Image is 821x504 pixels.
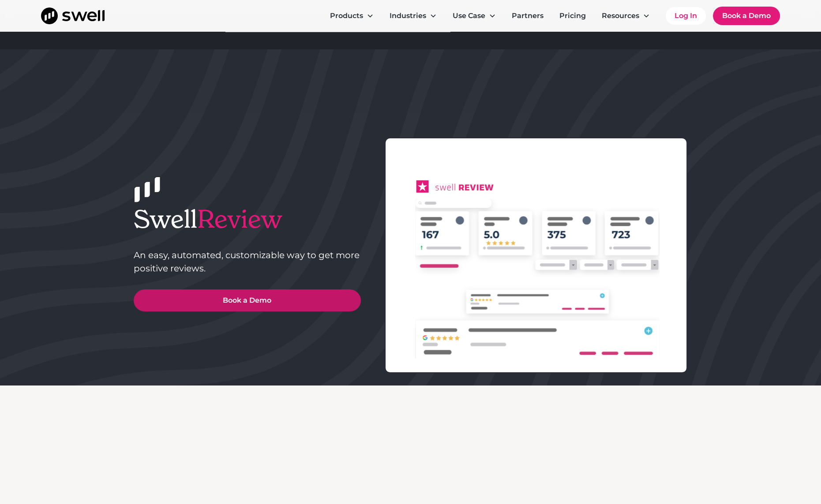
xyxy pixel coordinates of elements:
g: 167 [422,231,438,238]
div: Use Case [453,11,485,21]
div: Industries [382,7,444,25]
g: REVIEW [459,185,493,191]
div: Use Case [446,7,503,25]
a: Pricing [552,7,593,25]
div: Products [323,7,381,25]
div: Resources [602,11,639,21]
h1: Swell [134,204,361,234]
p: An easy, automated, customizable way to get more positive reviews. [134,248,361,275]
a: Book a Demo [134,289,361,311]
a: home [41,7,105,24]
g: 375 [547,231,566,239]
div: Resources [595,7,657,25]
span: Review [197,204,282,235]
g: swell [435,184,455,190]
a: Book a Demo [713,7,780,25]
g: 5.0 [484,231,499,238]
div: Products [330,11,363,21]
div: Industries [390,11,426,21]
a: Partners [505,7,551,25]
a: Log In [666,7,706,25]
